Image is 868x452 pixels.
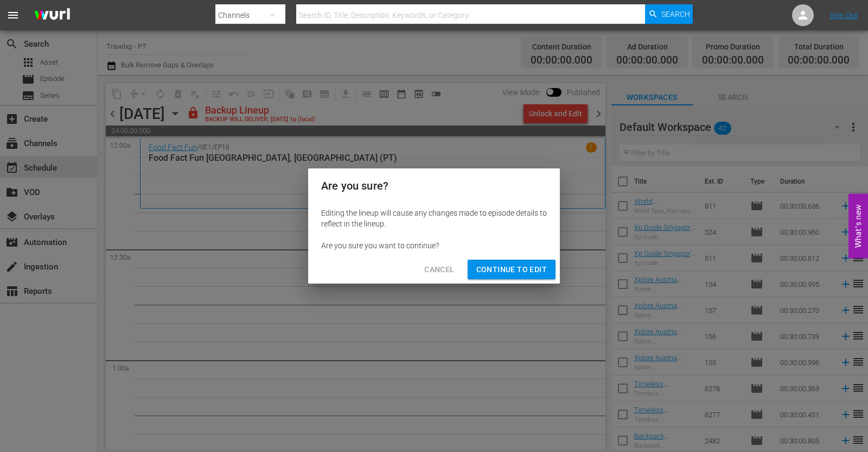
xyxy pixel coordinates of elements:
[468,260,556,280] button: Continue to Edit
[321,208,547,229] div: Editing the lineup will cause any changes made to episode details to reflect in the lineup.
[321,177,547,194] h2: Are you sure?
[829,11,858,20] a: Sign Out
[661,4,690,24] span: Search
[424,263,454,277] span: Cancel
[848,194,868,259] button: Open Feedback Widget
[416,260,463,280] button: Cancel
[7,9,20,22] span: menu
[26,3,78,28] img: ans4CAIJ8jUAAAAAAAAAAAAAAAAAAAAAAAAgQb4GAAAAAAAAAAAAAAAAAAAAAAAAJMjXAAAAAAAAAAAAAAAAAAAAAAAAgAT5G...
[476,263,547,277] span: Continue to Edit
[321,240,547,251] div: Are you sure you want to continue?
